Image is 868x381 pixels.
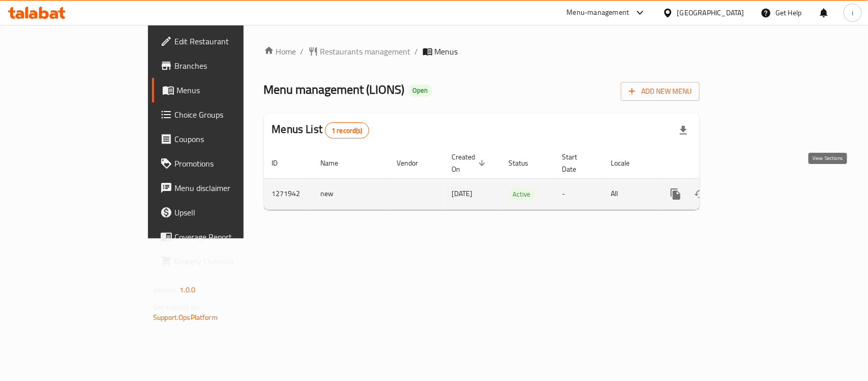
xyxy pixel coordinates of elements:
li: / [301,45,304,58]
span: 1 record(s) [325,126,369,135]
span: Vendor [397,157,432,169]
span: Menu disclaimer [174,182,285,194]
div: Total records count [325,122,369,139]
li: / [415,45,418,58]
a: Menu disclaimer [152,176,293,200]
td: new [313,178,389,209]
a: Grocery Checklist [152,249,293,274]
span: Grocery Checklist [174,255,285,267]
a: Choice Groups [152,102,293,127]
span: Start Date [562,151,591,175]
span: Get support on: [153,301,200,314]
th: Actions [655,148,769,179]
span: Version: [153,283,178,296]
span: [DATE] [452,187,473,200]
span: Open [409,86,432,95]
button: Change Status [688,182,712,206]
span: Created On [452,151,489,175]
span: Locale [611,157,643,169]
div: [GEOGRAPHIC_DATA] [677,7,744,18]
span: Status [509,157,542,169]
span: Menus [435,45,458,58]
span: i [852,7,853,18]
span: 1.0.0 [179,283,195,296]
div: Open [409,85,432,97]
div: Export file [671,118,696,143]
table: enhanced table [264,148,769,210]
span: Add New Menu [629,85,692,98]
a: Restaurants management [308,45,411,58]
span: Edit Restaurant [174,35,285,47]
span: Restaurants management [320,45,411,58]
span: Promotions [174,157,285,170]
div: Menu-management [567,7,630,19]
a: Branches [152,53,293,78]
h2: Menus List [272,122,369,139]
span: Upsell [174,206,285,219]
a: Coverage Report [152,225,293,249]
a: Coupons [152,127,293,151]
span: Coverage Report [174,231,285,243]
span: Branches [174,60,285,72]
a: Menus [152,78,293,102]
span: Choice Groups [174,108,285,121]
span: Name [321,157,352,169]
a: Promotions [152,151,293,176]
span: Active [509,188,535,200]
td: - [554,178,603,209]
span: ID [272,157,291,169]
nav: breadcrumb [264,45,700,58]
button: more [664,182,688,206]
a: Support.OpsPlatform [153,311,218,324]
span: Coupons [174,133,285,145]
span: Menus [176,84,285,96]
a: Upsell [152,200,293,225]
a: Edit Restaurant [152,29,293,53]
td: All [603,178,655,209]
div: Active [509,188,535,200]
button: Add New Menu [621,82,700,101]
span: Menu management ( LIONS ) [264,78,405,101]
